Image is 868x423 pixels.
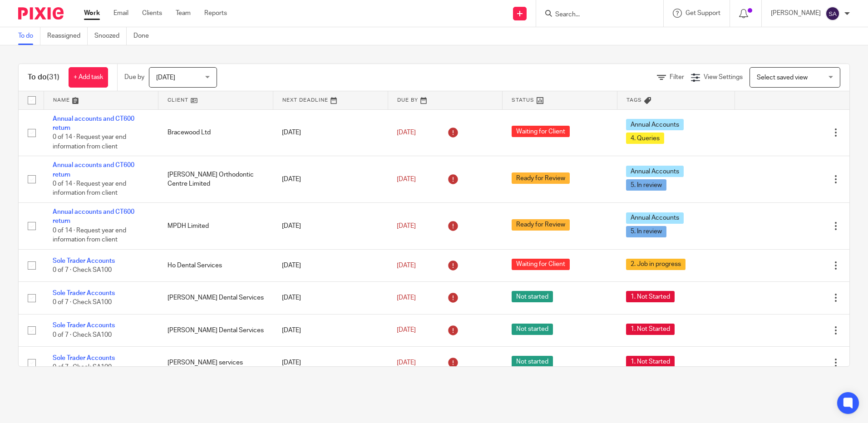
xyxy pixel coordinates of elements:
[397,223,416,229] span: [DATE]
[273,314,388,346] td: [DATE]
[397,327,416,334] span: [DATE]
[554,11,636,19] input: Search
[626,179,666,191] span: 5. In review
[273,282,388,314] td: [DATE]
[158,249,273,281] td: Ho Dental Services
[825,6,840,21] img: svg%3E
[512,219,570,231] span: Ready for Review
[626,212,684,224] span: Annual Accounts
[512,126,570,137] span: Waiting for Client
[158,203,273,250] td: MPDH Limited
[53,332,112,338] span: 0 of 7 · Check SA100
[158,314,273,346] td: [PERSON_NAME] Dental Services
[158,347,273,379] td: [PERSON_NAME] services
[626,356,675,367] span: 1. Not Started
[626,226,666,237] span: 5. In review
[53,116,134,131] a: Annual accounts and CT600 return
[53,209,134,224] a: Annual accounts and CT600 return
[704,74,743,80] span: View Settings
[626,119,684,130] span: Annual Accounts
[53,181,126,197] span: 0 of 14 · Request year end information from client
[686,10,720,16] span: Get Support
[53,322,115,329] a: Sole Trader Accounts
[53,355,115,361] a: Sole Trader Accounts
[273,249,388,281] td: [DATE]
[47,27,88,45] a: Reassigned
[626,133,664,144] span: 4. Queries
[273,347,388,379] td: [DATE]
[53,290,115,296] a: Sole Trader Accounts
[626,166,684,177] span: Annual Accounts
[142,9,162,18] a: Clients
[512,172,570,184] span: Ready for Review
[113,9,128,18] a: Email
[757,74,808,81] span: Select saved view
[47,74,59,81] span: (31)
[28,73,59,82] h1: To do
[53,134,126,150] span: 0 of 14 · Request year end information from client
[158,282,273,314] td: [PERSON_NAME] Dental Services
[94,27,127,45] a: Snoozed
[273,109,388,156] td: [DATE]
[176,9,191,18] a: Team
[156,74,175,81] span: [DATE]
[53,258,115,264] a: Sole Trader Accounts
[626,324,675,335] span: 1. Not Started
[69,67,108,88] a: + Add task
[84,9,100,18] a: Work
[397,129,416,136] span: [DATE]
[397,295,416,301] span: [DATE]
[53,162,134,177] a: Annual accounts and CT600 return
[158,156,273,203] td: [PERSON_NAME] Orthodontic Centre Limited
[53,364,112,370] span: 0 of 7 · Check SA100
[397,262,416,269] span: [DATE]
[53,227,126,243] span: 0 of 14 · Request year end information from client
[158,109,273,156] td: Bracewood Ltd
[273,203,388,250] td: [DATE]
[53,300,112,306] span: 0 of 7 · Check SA100
[18,27,40,45] a: To do
[397,176,416,182] span: [DATE]
[626,98,642,103] span: Tags
[124,73,144,82] p: Due by
[626,259,686,270] span: 2. Job in progress
[670,74,684,80] span: Filter
[273,156,388,203] td: [DATE]
[771,9,821,18] p: [PERSON_NAME]
[397,359,416,366] span: [DATE]
[53,267,112,273] span: 0 of 7 · Check SA100
[512,291,553,302] span: Not started
[512,259,570,270] span: Waiting for Client
[512,324,553,335] span: Not started
[18,7,64,20] img: Pixie
[626,291,675,302] span: 1. Not Started
[512,356,553,367] span: Not started
[204,9,227,18] a: Reports
[133,27,156,45] a: Done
